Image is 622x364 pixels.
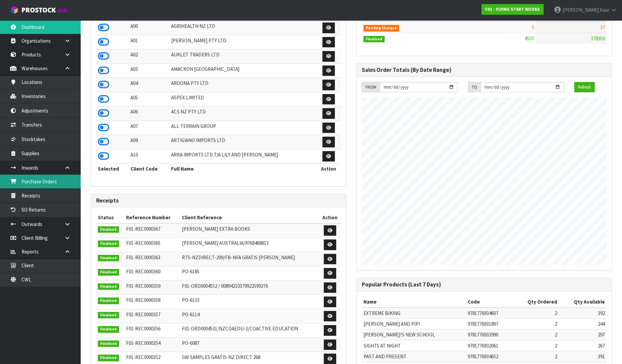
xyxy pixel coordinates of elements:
[98,283,119,290] span: Finalised
[129,121,169,135] td: A07
[513,329,559,340] td: 2
[182,325,298,332] span: F01-ORD0004531/NZCOAEDU-3/COACTIVE EDUCATION
[129,164,169,174] th: Client Code
[532,24,534,31] span: 0
[96,164,129,174] th: Selected
[129,49,169,64] td: A02
[169,135,316,149] td: ARTIGIANO IMPORTS LTD
[126,354,160,360] span: F01-REC0000352
[513,308,559,319] td: 2
[481,4,544,15] a: F01 - FLYING START BOOKS
[363,25,399,32] span: Pending Charges
[362,297,466,307] th: Name
[169,121,316,135] td: ALL TERRAIN GROUP
[96,197,341,204] h3: Receipts
[169,49,316,64] td: AUKLET TRADERS LTD
[129,20,169,35] td: A00
[362,318,466,329] td: [PERSON_NAME] AND PIPI
[129,78,169,92] td: A04
[466,351,513,362] td: 9781776934652
[182,283,268,289] span: F01-ORD0004552 / 00894210379922599276
[129,35,169,49] td: A01
[559,308,607,319] td: 392
[524,35,534,42] span: 4555
[562,7,599,13] span: [PERSON_NAME]
[559,329,607,340] td: 297
[362,281,607,288] h3: Popular Products (Last 7 Days)
[126,283,160,289] span: F01-REC0000359
[559,340,607,351] td: 267
[182,240,269,246] span: [PERSON_NAME] AUSTRALIA/9768468813
[466,340,513,351] td: 9781776932061
[180,212,319,223] th: Client Reference
[98,255,119,262] span: Finalised
[182,226,250,232] span: [PERSON_NAME] EXTRA BOOKS
[362,308,466,319] td: EXTREME BIKING
[591,35,605,42] span: 378959
[98,226,119,233] span: Finalised
[559,297,607,307] th: Qty Available
[600,24,605,31] span: 37
[559,318,607,329] td: 244
[466,318,513,329] td: 9781776931897
[466,329,513,340] td: 9781776933990
[362,351,466,362] td: PAST AND PRESENT
[182,354,260,360] span: GW SAMPLES GRATIS-NZ DIRECT 268
[182,340,199,346] span: PO-6087
[169,20,316,35] td: AGRIHEALTH NZ LTD
[126,297,160,303] span: F01-REC0000358
[129,92,169,106] td: A05
[129,106,169,121] td: A06
[124,212,180,223] th: Reference Number
[98,340,119,347] span: Finalised
[169,92,316,106] td: ASPEX LIMITED
[169,106,316,121] td: ACS NZ PTY LTD
[466,308,513,319] td: 9781776934607
[182,297,199,303] span: PO-6133
[182,311,199,318] span: PO-6114
[362,340,466,351] td: SIGHTS AT NIGHT
[485,6,540,12] strong: F01 - FLYING START BOOKS
[96,212,124,223] th: Status
[362,329,466,340] td: [PERSON_NAME]?S NEW SCHOOL
[98,269,119,276] span: Finalised
[362,67,607,73] h3: Sales Order Totals (By Date Range)
[98,312,119,319] span: Finalised
[182,254,295,261] span: RTS-NZDIRECT-299/FB-NFA GRATIS [PERSON_NAME]
[129,63,169,78] td: A03
[363,36,385,43] span: Finalised
[319,212,341,223] th: Action
[126,340,160,346] span: F01-REC0000354
[513,318,559,329] td: 2
[98,326,119,333] span: Finalised
[98,298,119,304] span: Finalised
[574,82,595,93] button: Refresh
[468,82,480,93] div: TO
[10,6,18,14] img: cube-alt.png
[22,6,56,14] span: ProStock
[316,164,341,174] th: Action
[600,7,610,13] span: Kaur
[126,226,160,232] span: F01-REC0000367
[126,240,160,246] span: F01-REC0000365
[169,149,316,164] td: ARRA IMPORTS LTD T/A LILY AND [PERSON_NAME]
[126,268,160,275] span: F01-REC0000360
[98,240,119,247] span: Finalised
[466,297,513,307] th: Code
[513,340,559,351] td: 2
[169,63,316,78] td: AMACRON [GEOGRAPHIC_DATA]
[559,351,607,362] td: 391
[182,268,199,275] span: PO-6185
[126,311,160,318] span: F01-REC0000357
[129,149,169,164] td: A10
[57,7,68,14] small: WMS
[129,135,169,149] td: A09
[362,82,380,93] div: FROM
[513,297,559,307] th: Qty Ordered
[169,78,316,92] td: AROONA PTY LTD
[126,254,160,261] span: F01-REC0000363
[98,355,119,361] span: Finalised
[513,351,559,362] td: 2
[169,35,316,49] td: [PERSON_NAME] PTY LTD
[169,164,316,174] th: Full Name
